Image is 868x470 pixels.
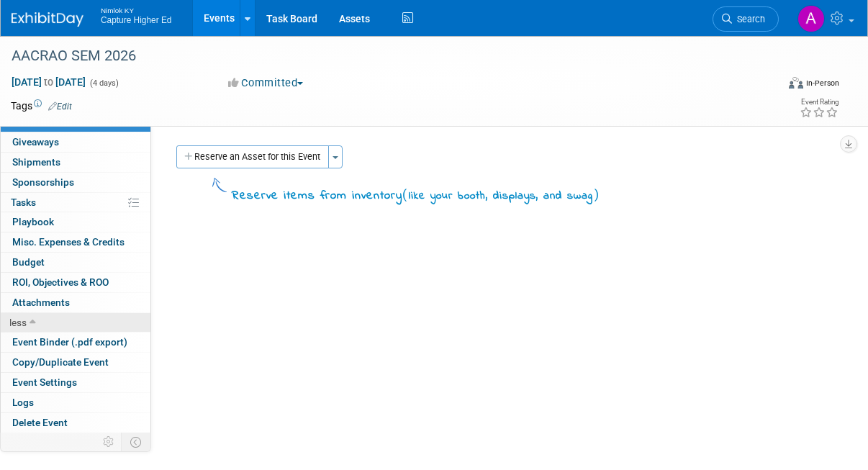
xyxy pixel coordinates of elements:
a: Playbook [1,212,150,232]
span: [DATE] [DATE] [11,76,86,89]
a: Edit [48,101,72,112]
a: Sponsorships [1,173,150,192]
div: In-Person [805,78,839,89]
div: Event Format [719,75,839,96]
td: Toggle Event Tabs [122,433,151,451]
span: Sponsorships [12,176,74,188]
a: Shipments [1,153,150,172]
a: Search [713,6,779,32]
img: Andrea Gjorevski [797,5,825,32]
span: ROI, Objectives & ROO [12,276,109,288]
span: Attachments [12,297,70,308]
img: ExhibitDay [12,12,83,27]
td: Tags [11,99,72,113]
button: Committed [223,76,309,91]
a: Copy/Duplicate Event [1,353,150,372]
div: Reserve items from inventory [232,186,600,205]
span: Logs [12,397,34,408]
a: Event Binder (.pdf export) [1,333,150,352]
a: less [1,313,150,333]
div: Event Rating [800,99,838,106]
img: Format-Inperson.png [789,77,803,89]
span: like your booth, displays, and swag [409,188,593,204]
span: to [42,76,55,88]
span: Budget [12,256,45,268]
span: Delete Event [12,417,68,428]
span: ) [593,187,600,202]
span: Capture Higher Ed [101,15,171,25]
span: less [9,317,27,328]
span: Event Settings [12,376,77,388]
a: Delete Event [1,413,150,433]
a: Budget [1,253,150,272]
span: Nimlok KY [101,3,171,17]
span: Copy/Duplicate Event [12,356,109,368]
span: Playbook [12,216,54,227]
a: ROI, Objectives & ROO [1,273,150,292]
a: Attachments [1,293,150,312]
a: Giveaways [1,132,150,152]
span: ( [402,187,409,202]
span: Event Binder (.pdf export) [12,336,127,348]
span: Search [732,14,765,24]
a: Misc. Expenses & Credits [1,232,150,252]
span: Tasks [11,196,36,208]
td: Personalize Event Tab Strip [96,433,122,451]
span: Giveaways [12,136,59,148]
a: Tasks [1,193,150,212]
span: Misc. Expenses & Credits [12,236,125,248]
span: Shipments [12,156,60,168]
a: Event Settings [1,373,150,392]
span: (4 days) [89,78,119,88]
a: Logs [1,393,150,412]
div: AACRAO SEM 2026 [6,43,769,69]
button: Reserve an Asset for this Event [176,145,329,168]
